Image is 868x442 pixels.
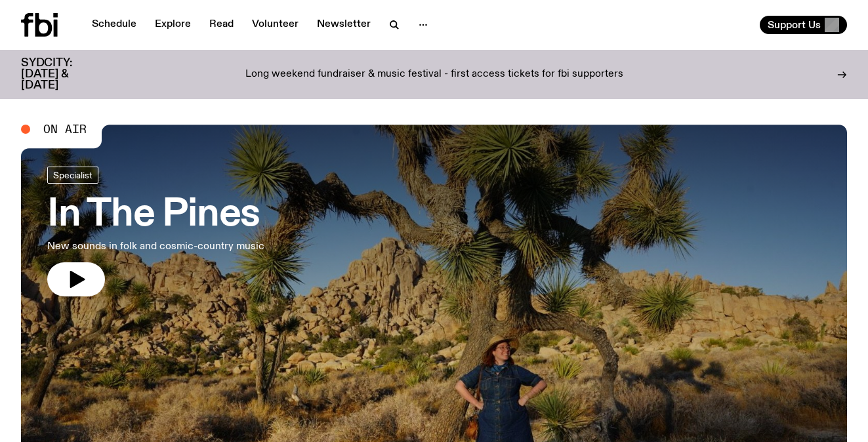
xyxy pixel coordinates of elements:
p: New sounds in folk and cosmic-country music [47,239,264,254]
a: Specialist [47,167,98,184]
a: Newsletter [309,16,379,34]
button: Support Us [760,16,847,34]
a: Volunteer [244,16,306,34]
p: Long weekend fundraiser & music festival - first access tickets for fbi supporters [245,69,623,81]
a: Schedule [84,16,144,34]
h3: In The Pines [47,197,264,233]
h3: SYDCITY: [DATE] & [DATE] [21,58,105,91]
span: Support Us [768,19,821,31]
span: Specialist [53,170,93,180]
a: Explore [147,16,199,34]
a: In The PinesNew sounds in folk and cosmic-country music [47,167,264,296]
a: Read [201,16,241,34]
span: On Air [43,123,87,135]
